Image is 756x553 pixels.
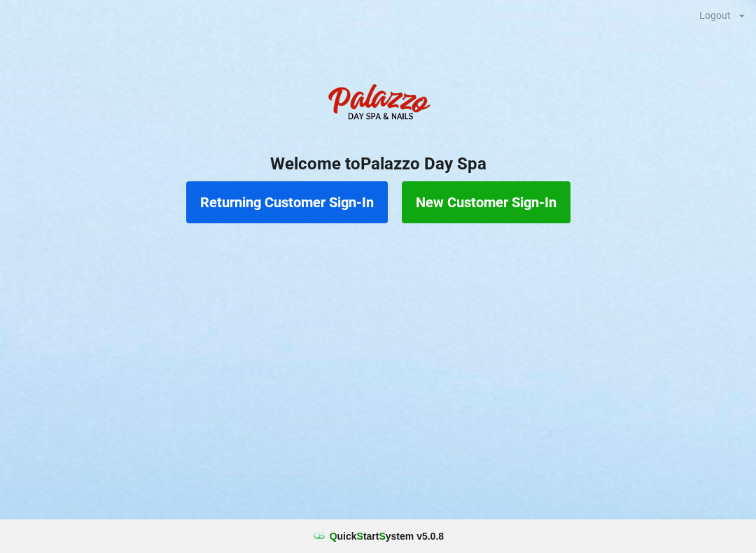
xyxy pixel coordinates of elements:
[402,181,570,223] button: New Customer Sign-In
[330,529,444,543] b: uick tart ystem v 5.0.8
[699,10,731,20] div: Logout
[322,76,434,132] img: PalazzoDaySpaNails-Logo.png
[379,531,385,542] span: S
[330,531,337,542] span: Q
[357,531,363,542] span: S
[312,529,326,543] img: favicon.ico
[186,181,388,223] button: Returning Customer Sign-In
